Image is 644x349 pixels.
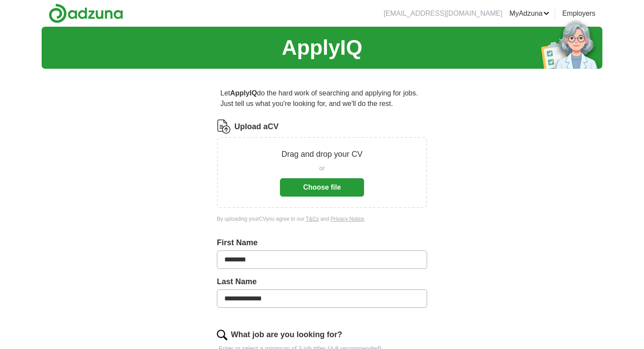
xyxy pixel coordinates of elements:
[49,4,123,23] img: Adzuna logo
[281,148,362,160] p: Drag and drop your CV
[562,8,595,19] a: Employers
[282,32,362,63] h1: ApplyIQ
[231,329,342,341] label: What job are you looking for?
[280,178,364,197] button: Choose file
[319,164,325,173] span: or
[384,8,502,19] li: [EMAIL_ADDRESS][DOMAIN_NAME]
[510,8,550,19] a: MyAdzuna
[217,85,427,113] p: Let do the hard work of searching and applying for jobs. Just tell us what you're looking for, an...
[217,120,231,134] img: CV Icon
[217,276,427,288] label: Last Name
[230,89,257,97] strong: ApplyIQ
[217,215,427,223] div: By uploading your CV you agree to our and .
[217,237,427,249] label: First Name
[217,330,227,340] img: search.png
[306,216,319,222] a: T&Cs
[331,216,364,222] a: Privacy Notice
[234,121,279,133] label: Upload a CV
